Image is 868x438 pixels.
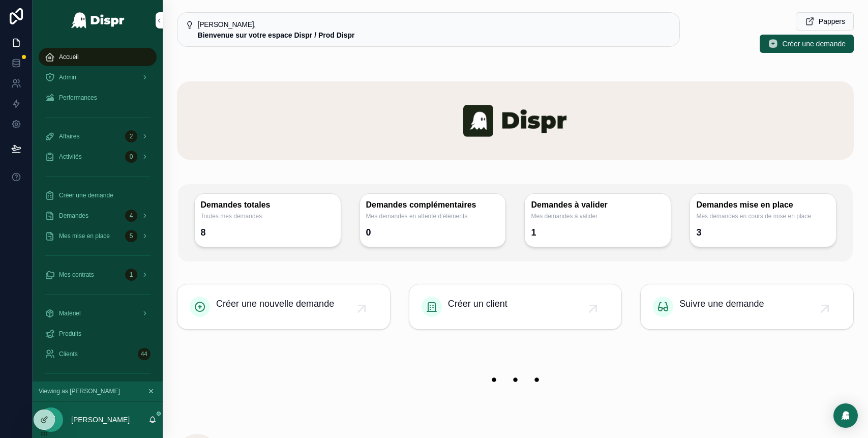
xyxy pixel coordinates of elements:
a: Produits [39,325,157,343]
div: Open Intercom Messenger [833,403,858,428]
a: Clients44 [39,345,157,363]
span: Créer une demande [782,39,846,49]
a: Demandes4 [39,207,157,225]
div: 1 [125,269,137,281]
span: Mes demandes à valider [531,212,665,220]
button: Créer une demande [760,35,854,53]
a: Suivre une demande [641,284,853,329]
a: Créer une nouvelle demande [177,284,390,329]
h3: Demandes complémentaires [366,200,500,210]
span: Activités [59,153,82,161]
div: 0 [125,151,137,163]
span: Mes contrats [59,271,94,279]
a: Admin [39,68,157,86]
a: Accueil [39,48,157,66]
span: JZ [46,414,55,426]
a: Mes contrats1 [39,266,157,284]
a: Créer une demande [39,186,157,205]
span: Suivre une demande [679,297,764,311]
div: 3 [696,224,701,241]
a: Affaires2 [39,127,157,145]
div: 4 [125,210,137,222]
span: Créer une demande [59,191,113,199]
span: Créer une nouvelle demande [216,297,334,311]
strong: Bienvenue sur votre espace Dispr / Prod Dispr [198,31,355,39]
img: banner-dispr.png [177,81,854,160]
span: Performances [59,94,97,102]
span: Clients [59,350,78,358]
span: Accueil [59,53,79,61]
div: scrollable content [33,41,163,382]
img: 22208-banner-empty.png [177,358,854,402]
h3: Demandes mise en place [696,200,830,210]
span: Demandes [59,212,88,220]
span: Matériel [59,309,81,317]
span: Pappers [819,16,845,26]
span: Mes demandes en attente d'éléments [366,212,500,220]
span: Viewing as [PERSON_NAME] [39,387,120,395]
div: **Bienvenue sur votre espace Dispr / Prod Dispr** [198,30,672,40]
a: Mes mise en place5 [39,227,157,245]
h3: Demandes totales [201,200,335,210]
a: Performances [39,89,157,107]
h3: Demandes à valider [531,200,665,210]
img: App logo [71,12,125,28]
a: Créer un client [409,284,622,329]
span: Produits [59,330,81,338]
div: 44 [138,348,151,360]
span: Toutes mes demandes [201,212,335,220]
button: Pappers [796,12,854,31]
h5: Bonjour Jeremy, [198,21,672,28]
span: Mes mise en place [59,232,110,240]
div: 5 [125,230,137,242]
a: Activités0 [39,148,157,166]
span: Créer un client [448,297,507,311]
span: Mes demandes en cours de mise en place [696,212,830,220]
p: [PERSON_NAME] [71,415,130,425]
span: Admin [59,73,76,81]
div: 2 [125,130,137,142]
div: 1 [531,224,536,241]
a: Matériel [39,304,157,323]
div: 0 [366,224,371,241]
div: 8 [201,224,206,241]
span: Affaires [59,132,79,140]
